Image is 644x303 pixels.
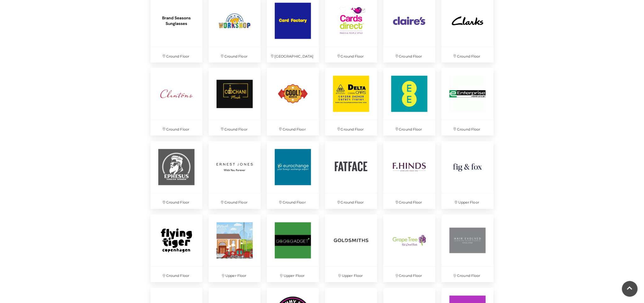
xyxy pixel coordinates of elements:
[325,267,377,282] p: Upper Floor
[150,267,202,282] p: Ground Floor
[209,193,261,209] p: Ground Floor
[322,65,380,138] a: Ground Floor
[267,193,319,209] p: Ground Floor
[442,120,494,135] p: Ground Floor
[264,138,322,212] a: Ground Floor
[442,214,494,266] img: Hair Evolved at Festival Place, Basingstoke
[150,193,202,209] p: Ground Floor
[150,120,202,135] p: Ground Floor
[325,193,377,209] p: Ground Floor
[383,193,435,209] p: Ground Floor
[383,47,435,62] p: Ground Floor
[267,120,319,135] p: Ground Floor
[325,120,377,135] p: Ground Floor
[442,193,494,209] p: Upper Floor
[267,47,319,62] p: [GEOGRAPHIC_DATA]
[442,47,494,62] p: Ground Floor
[380,65,438,138] a: Ground Floor
[380,211,438,285] a: Ground Floor
[380,138,438,212] a: Ground Floor
[325,47,377,62] p: Ground Floor
[209,267,261,282] p: Upper Floor
[206,65,264,138] a: Ground Floor
[264,65,322,138] a: Ground Floor
[264,211,322,285] a: Upper Floor
[206,138,264,212] a: Ground Floor
[383,267,435,282] p: Ground Floor
[442,267,494,282] p: Ground Floor
[147,65,206,138] a: Ground Floor
[147,138,206,212] a: Ground Floor
[322,211,380,285] a: Upper Floor
[267,267,319,282] p: Upper Floor
[209,47,261,62] p: Ground Floor
[206,211,264,285] a: Upper Floor
[150,47,202,62] p: Ground Floor
[438,211,497,285] a: Hair Evolved at Festival Place, Basingstoke Ground Floor
[438,65,497,138] a: Ground Floor
[322,138,380,212] a: Ground Floor
[383,120,435,135] p: Ground Floor
[147,211,206,285] a: Ground Floor
[438,138,497,212] a: Upper Floor
[209,120,261,135] p: Ground Floor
